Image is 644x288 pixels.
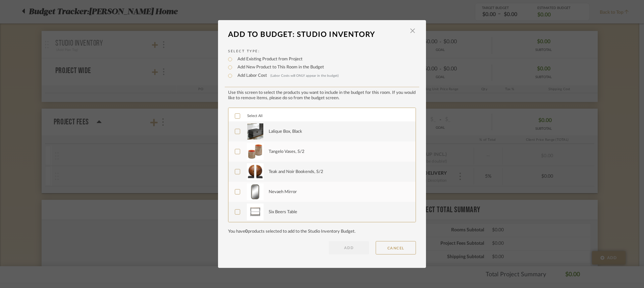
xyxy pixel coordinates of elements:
[247,163,264,180] img: a3fbf180-6ab7-45ee-9db8-83e3cae75c6f_50x50.jpg
[234,64,324,71] label: Add New Product to This Room in the Budget
[245,229,248,234] span: 0
[269,128,302,135] div: Lalique Box, Black
[247,123,264,140] img: 9eb11157-790b-4662-9ef6-ab478e214b56_50x50.jpg
[406,27,419,35] button: Close
[247,183,264,200] img: 7a8019e3-c2c4-4922-9e33-eb9735dc7f53_50x50.jpg
[228,90,416,101] div: Use this screen to select the products you want to include in the budget for this room. If you wo...
[234,72,339,79] label: Add Labor Cost
[270,74,339,77] span: (Labor Costs will ONLY appear in the budget)
[228,27,406,42] div: Add To Budget: Studio Inventory
[269,169,323,175] div: Teak and Noir Bookends, S/2
[228,229,416,234] div: You have products selected to add to the Studio Inventory Budget.
[247,114,263,118] span: Select All
[247,204,264,220] img: dd35df51-3ea4-47d5-b039-6a26172d965e_50x50.jpg
[228,49,416,54] label: Select Type:
[234,56,303,63] label: Add Existing Product from Project
[329,241,369,254] button: ADD
[269,209,297,216] div: Six Beers Table
[269,149,305,155] div: Tangelo Vases, S/2
[269,189,297,195] div: Nevaeh Mirror
[247,143,264,160] img: 67263510-c17d-47d8-81fb-da9d90d2f257_50x50.jpg
[376,241,416,254] button: CANCEL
